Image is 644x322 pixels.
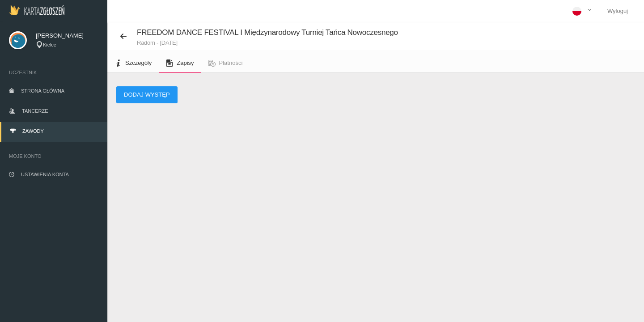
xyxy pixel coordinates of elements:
[9,152,98,161] span: Moje konto
[201,53,250,73] a: Płatności
[219,59,243,66] span: Płatności
[107,53,159,73] a: Szczegóły
[137,40,398,46] small: Radom - [DATE]
[125,59,152,66] span: Szczegóły
[159,53,201,73] a: Zapisy
[177,59,194,66] span: Zapisy
[22,108,48,114] span: Tancerze
[36,31,98,40] span: [PERSON_NAME]
[9,68,98,77] span: Uczestnik
[36,41,98,49] div: Kielce
[137,28,398,37] span: FREEDOM DANCE FESTIVAL I Międzynarodowy Turniej Tańca Nowoczesnego
[9,31,27,49] img: svg
[9,5,64,15] img: Logo
[116,86,178,103] button: Dodaj występ
[21,172,69,177] span: Ustawienia konta
[21,88,64,93] span: Strona główna
[22,128,44,134] span: Zawody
